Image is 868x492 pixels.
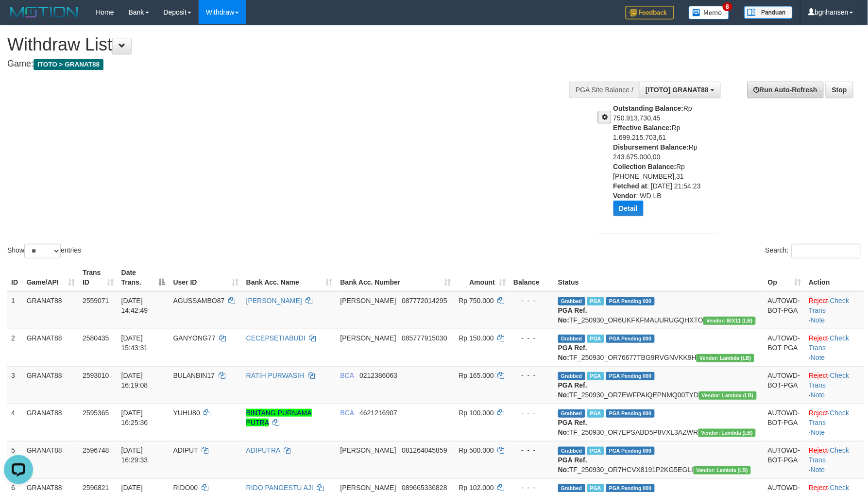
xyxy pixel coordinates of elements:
span: [DATE] 16:19:08 [121,372,148,389]
span: [DATE] 16:25:36 [121,409,148,426]
b: Vendor [613,192,636,200]
b: Outstanding Balance: [613,104,684,112]
img: Feedback.jpg [626,6,674,19]
td: AUTOWD-BOT-PGA [764,441,805,478]
a: Note [811,316,825,324]
td: GRANAT88 [23,291,79,329]
span: Vendor URL: https://dashboard.q2checkout.com/secure [699,391,757,400]
td: GRANAT88 [23,366,79,404]
label: Show entries [7,244,81,258]
span: Rp 750.000 [459,297,494,305]
button: Detail [613,201,644,216]
td: AUTOWD-BOT-PGA [764,404,805,441]
a: Check Trans [809,409,849,426]
th: Action [805,264,864,291]
span: Marked by bgndany [587,372,604,380]
span: 2580435 [83,334,109,342]
span: Vendor URL: https://dashboard.q2checkout.com/secure [703,317,756,325]
td: · · [805,291,864,329]
th: ID [7,264,23,291]
span: [DATE] 16:29:33 [121,446,148,464]
a: Reject [809,409,828,417]
span: BULANBIN17 [173,372,215,379]
span: PGA Pending [606,297,655,305]
span: Grabbed [558,335,585,343]
td: TF_250930_OR6UKFKFMAUURUGQHXTO [554,291,764,329]
span: GANYONG77 [173,334,216,342]
a: Reject [809,446,828,454]
span: BCA [340,409,354,417]
span: 2596821 [83,484,109,492]
th: Status [554,264,764,291]
span: ADIPUT [173,446,198,454]
a: Check Trans [809,334,849,352]
span: Vendor URL: https://dashboard.q2checkout.com/secure [698,429,756,437]
span: [DATE] 14:42:49 [121,297,148,314]
td: 2 [7,329,23,366]
span: Grabbed [558,372,585,380]
span: Rp 165.000 [459,372,494,379]
span: Copy 081264045859 to clipboard [402,446,447,454]
input: Search: [792,244,861,258]
td: · · [805,329,864,366]
span: Vendor URL: https://dashboard.q2checkout.com/secure [694,466,751,475]
span: 2595365 [83,409,109,417]
a: Note [811,391,825,399]
span: PGA Pending [606,409,655,418]
b: Disbursement Balance: [613,143,689,151]
td: 1 [7,291,23,329]
span: Marked by bgndany [587,409,604,418]
th: Date Trans.: activate to sort column descending [118,264,170,291]
a: Note [811,466,825,474]
div: PGA Site Balance / [569,82,639,98]
b: Collection Balance: [613,163,677,170]
th: Game/API: activate to sort column ascending [23,264,79,291]
a: Check Trans [809,297,849,314]
a: Note [811,354,825,361]
span: BCA [340,372,354,379]
span: Copy 087772014295 to clipboard [402,297,447,305]
span: PGA Pending [606,372,655,380]
td: TF_250930_OR7HCVX8191P2KG5EGLI [554,441,764,478]
span: [PERSON_NAME] [340,334,396,342]
span: 2593010 [83,372,109,379]
button: [ITOTO] GRANAT88 [639,82,721,98]
a: ADIPUTRA [246,446,280,454]
label: Search: [766,244,861,258]
td: GRANAT88 [23,329,79,366]
div: - - - [513,408,550,418]
td: 3 [7,366,23,404]
span: YUHU80 [173,409,200,417]
th: User ID: activate to sort column ascending [170,264,242,291]
th: Trans ID: activate to sort column ascending [79,264,118,291]
a: Check Trans [809,446,849,464]
td: · · [805,441,864,478]
div: - - - [513,371,550,380]
td: TF_250930_OR7EWFPAIQEPNMQ00TYD [554,366,764,404]
th: Bank Acc. Name: activate to sort column ascending [242,264,337,291]
b: Effective Balance: [613,124,672,132]
span: RIDO00 [173,484,198,492]
span: Rp 102.000 [459,484,494,492]
b: PGA Ref. No: [558,381,587,399]
b: Fetched at [613,182,647,190]
select: Showentries [24,244,61,258]
span: Grabbed [558,409,585,418]
span: Rp 100.000 [459,409,494,417]
td: GRANAT88 [23,441,79,478]
span: [ITOTO] GRANAT88 [646,86,709,94]
td: 4 [7,404,23,441]
span: [PERSON_NAME] [340,297,396,305]
td: · · [805,404,864,441]
h4: Game: [7,59,569,69]
div: - - - [513,296,550,305]
h1: Withdraw List [7,35,569,54]
button: Open LiveChat chat widget [4,4,33,33]
a: Stop [826,82,853,98]
b: PGA Ref. No: [558,419,587,436]
span: ITOTO > GRANAT88 [34,59,103,70]
span: Marked by bgndedek [587,447,604,455]
a: BINTANG PURNAMA PUTRA [246,409,312,426]
a: Reject [809,484,828,492]
div: - - - [513,333,550,343]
